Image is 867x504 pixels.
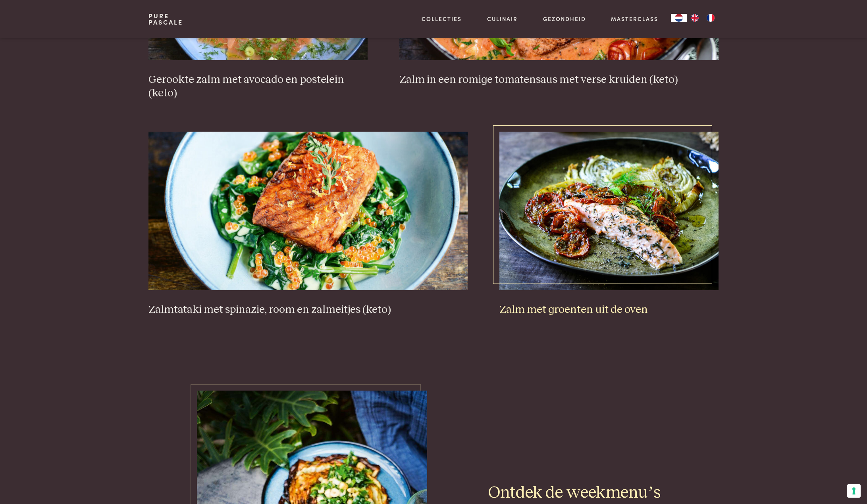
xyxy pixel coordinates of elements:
[499,303,719,317] h3: Zalm met groenten uit de oven
[399,73,719,87] h3: Zalm in een romige tomatensaus met verse kruiden (keto)
[687,14,719,22] ul: Language list
[499,132,719,316] a: Zalm met groenten uit de oven Zalm met groenten uit de oven
[487,15,518,23] a: Culinair
[148,13,183,25] a: PurePascale
[148,303,468,317] h3: Zalmtataki met spinazie, room en zalmeitjes (keto)
[148,73,368,100] h3: Gerookte zalm met avocado en postelein (keto)
[703,14,719,22] a: FR
[847,484,861,498] button: Uw voorkeuren voor toestemming voor trackingtechnologieën
[671,14,687,22] div: Language
[611,15,658,23] a: Masterclass
[422,15,462,23] a: Collecties
[543,15,586,23] a: Gezondheid
[148,132,468,316] a: Zalmtataki met spinazie, room en zalmeitjes (keto) Zalmtataki met spinazie, room en zalmeitjes (k...
[671,14,687,22] a: NL
[148,132,468,290] img: Zalmtataki met spinazie, room en zalmeitjes (keto)
[671,14,719,22] aside: Language selected: Nederlands
[499,132,719,290] img: Zalm met groenten uit de oven
[687,14,703,22] a: EN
